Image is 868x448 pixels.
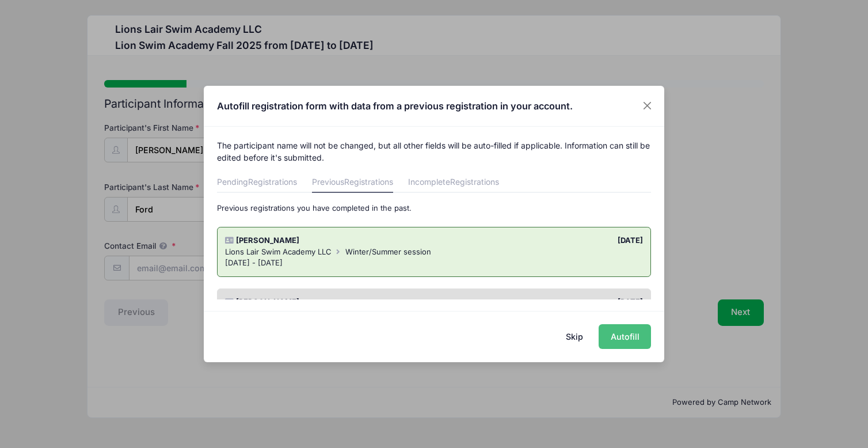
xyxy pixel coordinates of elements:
[217,139,652,164] p: The participant name will not be changed, but all other fields will be auto-filled if applicable....
[219,235,434,246] div: [PERSON_NAME]
[554,324,595,349] button: Skip
[637,96,658,116] button: Close
[408,172,499,193] a: Incomplete
[434,235,649,246] div: [DATE]
[225,257,644,269] div: [DATE] - [DATE]
[217,172,297,193] a: Pending
[217,203,652,214] p: Previous registrations you have completed in the past.
[434,297,649,308] div: [DATE]
[219,297,434,308] div: [PERSON_NAME]
[312,172,393,193] a: Previous
[217,99,573,113] h4: Autofill registration form with data from a previous registration in your account.
[248,177,297,187] span: Registrations
[344,177,393,187] span: Registrations
[599,324,651,349] button: Autofill
[345,247,431,256] span: Winter/Summer session
[225,247,332,256] span: Lions Lair Swim Academy LLC
[450,177,499,187] span: Registrations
